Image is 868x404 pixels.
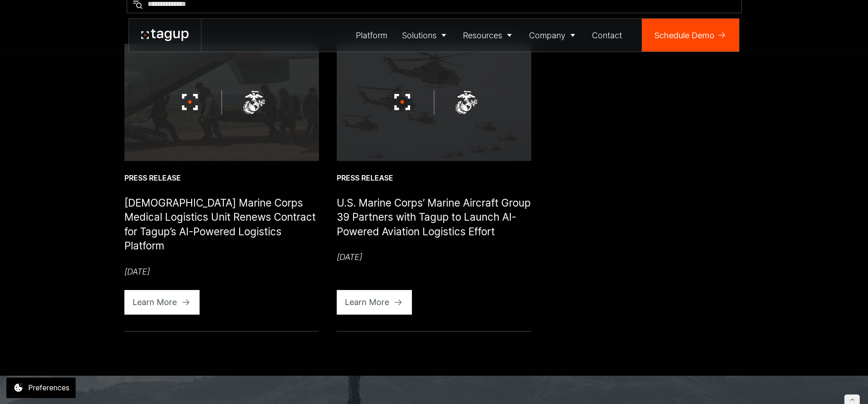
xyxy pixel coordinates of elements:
[592,29,622,41] div: Contact
[345,296,389,308] div: Learn More
[124,173,319,183] div: Press Release
[337,251,531,263] div: [DATE]
[529,29,565,41] div: Company
[402,29,437,41] div: Solutions
[124,290,200,315] a: Learn More
[133,296,177,308] div: Learn More
[337,290,412,315] a: Learn More
[337,196,531,239] h1: U.S. Marine Corps’ Marine Aircraft Group 39 Partners with Tagup to Launch AI-Powered Aviation Log...
[642,19,739,52] a: Schedule Demo
[124,196,319,253] h1: [DEMOGRAPHIC_DATA] Marine Corps Medical Logistics Unit Renews Contract for Tagup’s AI-Powered Log...
[522,19,585,52] a: Company
[337,173,531,183] div: Press Release
[456,19,522,52] a: Resources
[463,29,502,41] div: Resources
[356,29,387,41] div: Platform
[349,19,395,52] a: Platform
[654,29,714,41] div: Schedule Demo
[585,19,630,52] a: Contact
[124,265,319,278] div: [DATE]
[395,19,456,52] a: Solutions
[28,382,69,393] div: Preferences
